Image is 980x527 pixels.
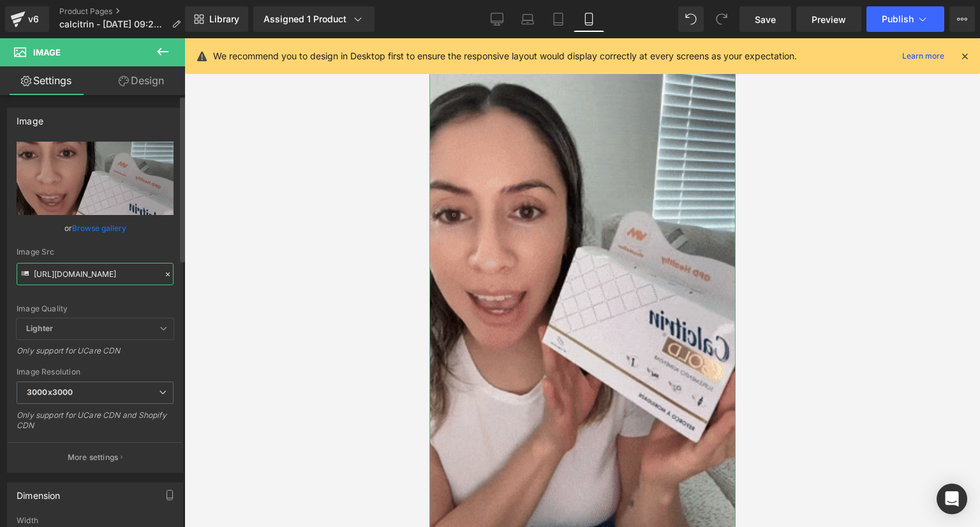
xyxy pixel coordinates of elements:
a: Tablet [543,6,574,32]
div: Dimension [17,483,61,501]
div: Width [17,516,174,525]
span: Publish [882,14,914,24]
input: Link [17,263,174,285]
button: Publish [866,6,944,32]
a: Browse gallery [72,217,126,239]
button: Undo [678,6,704,32]
div: Image Quality [17,304,174,313]
div: or [17,221,174,235]
span: Image [33,47,61,57]
button: More settings [8,442,182,472]
div: Assigned 1 Product [264,13,364,26]
div: Image [17,108,43,126]
p: More settings [68,452,119,463]
span: Save [755,13,776,26]
a: New Library [185,6,248,32]
div: Image Src [17,248,174,256]
div: Only support for UCare CDN and Shopify CDN [17,410,174,439]
b: Lighter [26,323,53,333]
div: v6 [26,11,41,27]
span: calcitrin - [DATE] 09:22:13 [59,19,167,29]
button: More [949,6,975,32]
button: Redo [709,6,734,32]
span: Library [209,13,239,25]
p: We recommend you to design in Desktop first to ensure the responsive layout would display correct... [213,49,797,63]
a: Product Pages [59,6,191,17]
span: Preview [812,13,846,26]
a: Mobile [574,6,604,32]
b: 3000x3000 [27,387,73,397]
a: v6 [5,6,49,32]
a: Learn more [897,48,949,64]
div: Open Intercom Messenger [937,484,967,514]
a: Design [95,66,188,95]
a: Laptop [512,6,543,32]
a: Preview [796,6,861,32]
div: Image Resolution [17,367,174,376]
a: Desktop [482,6,512,32]
div: Only support for UCare CDN [17,346,174,364]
